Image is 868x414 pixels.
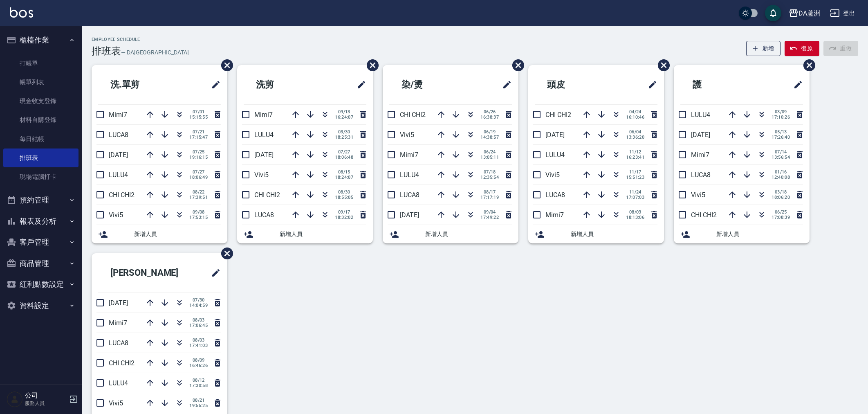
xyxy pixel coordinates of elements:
span: [DATE] [109,151,128,159]
span: 07/21 [189,129,208,135]
span: 刪除班表 [797,53,816,77]
span: CHI CHI2 [254,191,280,199]
span: 07/01 [189,109,208,115]
span: 15:51:23 [626,175,644,180]
span: 07/27 [335,149,353,155]
span: 刪除班表 [215,241,234,265]
span: CHI CHI2 [109,359,135,367]
span: LULU4 [400,171,419,179]
span: 14:04:59 [189,303,208,308]
span: LULU4 [691,111,710,119]
span: 12:40:08 [772,175,790,180]
span: 08/21 [189,398,208,403]
span: [DATE] [109,299,128,307]
span: Mimi7 [400,151,418,159]
span: 新增人員 [716,230,803,239]
span: 刪除班表 [361,53,380,77]
div: 新增人員 [383,225,518,243]
h2: 染/燙 [389,70,466,99]
span: 17:15:47 [189,135,208,140]
span: 03/18 [772,189,790,195]
span: CHI CHI2 [545,111,571,119]
span: 06/04 [626,129,644,135]
span: 06/26 [480,109,499,115]
span: 08/17 [480,189,499,195]
span: LUCA8 [545,191,565,199]
span: Mimi7 [109,319,127,327]
button: DA蘆洲 [785,5,823,22]
h2: [PERSON_NAME] [98,258,198,288]
span: 08/22 [189,189,208,195]
h6: — DA[GEOGRAPHIC_DATA] [121,48,189,57]
span: LULU4 [109,171,128,179]
h2: 護 [680,70,751,99]
span: 17:41:03 [189,343,208,348]
span: 12:35:54 [480,175,499,180]
button: 櫃檯作業 [3,29,79,51]
span: 修改班表的標題 [206,75,221,94]
span: 01/16 [772,169,790,175]
span: 08/03 [626,209,644,215]
span: 08/03 [189,337,208,343]
span: LULU4 [545,151,565,159]
span: Mimi7 [691,151,709,159]
span: 16:10:46 [626,115,644,120]
span: 09/13 [335,109,353,115]
span: 08/12 [189,378,208,383]
span: 09/08 [189,209,208,215]
button: 新增 [746,41,781,56]
span: 18:06:48 [335,155,353,160]
a: 排班表 [3,148,79,167]
span: 16:23:41 [626,155,644,160]
span: 17:49:22 [480,215,499,220]
span: 18:55:05 [335,195,353,200]
span: 新增人員 [134,230,221,239]
span: 17:30:58 [189,383,208,388]
a: 材料自購登錄 [3,110,79,129]
span: 修改班表的標題 [643,75,657,94]
span: 14:38:57 [480,135,499,140]
a: 現金收支登錄 [3,92,79,110]
span: Vivi5 [109,211,123,219]
span: 11/17 [626,169,644,175]
span: 15:15:55 [189,115,208,120]
h2: Employee Schedule [92,37,189,42]
span: Vivi5 [254,171,269,179]
h2: 洗.單剪 [98,70,179,99]
img: Person [7,391,23,407]
span: 05/13 [772,129,790,135]
span: 08/30 [335,189,353,195]
span: 17:07:03 [626,195,644,200]
span: 19:16:15 [189,155,208,160]
span: Mimi7 [545,211,564,219]
span: Vivi5 [691,191,705,199]
span: 修改班表的標題 [206,263,221,283]
span: 07/18 [480,169,499,175]
span: 新增人員 [280,230,366,239]
span: 刪除班表 [652,53,671,77]
a: 現場電腦打卡 [3,167,79,186]
span: LULU4 [254,131,274,139]
button: 復原 [785,41,819,56]
span: 18:32:02 [335,215,353,220]
span: 新增人員 [425,230,512,239]
a: 每日結帳 [3,130,79,148]
span: 修改班表的標題 [788,75,803,94]
span: [DATE] [545,131,565,139]
span: Vivi5 [109,399,123,407]
span: [DATE] [691,131,710,139]
span: 03/09 [772,109,790,115]
span: Vivi5 [400,131,414,139]
div: 新增人員 [528,225,664,243]
span: [DATE] [254,151,274,159]
span: 18:24:07 [335,175,353,180]
h3: 排班表 [92,45,121,57]
span: CHI CHI2 [400,111,426,119]
span: 11/24 [626,189,644,195]
span: 18:13:06 [626,215,644,220]
span: 11/12 [626,149,644,155]
span: 修改班表的標題 [352,75,366,94]
button: 商品管理 [3,253,79,274]
a: 帳單列表 [3,73,79,92]
span: 13:56:54 [772,155,790,160]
